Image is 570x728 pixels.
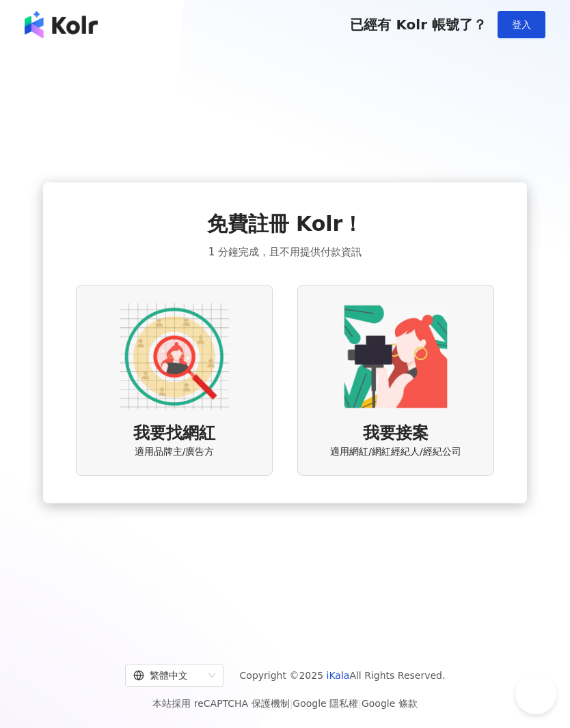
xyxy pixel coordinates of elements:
a: Google 條款 [362,698,418,709]
span: 我要接案 [363,422,429,445]
img: AD identity option [120,302,229,411]
a: iKala [327,670,350,681]
span: 本站採用 reCAPTCHA 保護機制 [152,695,417,712]
iframe: Help Scout Beacon - Open [515,673,556,714]
span: 免費註冊 Kolr！ [207,210,364,238]
img: KOL identity option [341,302,450,411]
div: 繁體中文 [133,664,203,686]
span: | [358,698,362,709]
a: Google 隱私權 [293,698,358,709]
span: 適用品牌主/廣告方 [135,445,215,459]
span: 我要找網紅 [133,422,215,445]
span: 1 分鐘完成，且不用提供付款資訊 [208,244,362,260]
span: 登入 [512,19,531,30]
span: 已經有 Kolr 帳號了？ [350,16,487,33]
span: | [290,698,293,709]
img: logo [25,11,98,38]
button: 登入 [498,11,545,38]
span: 適用網紅/網紅經紀人/經紀公司 [330,445,461,459]
span: Copyright © 2025 All Rights Reserved. [240,667,446,684]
